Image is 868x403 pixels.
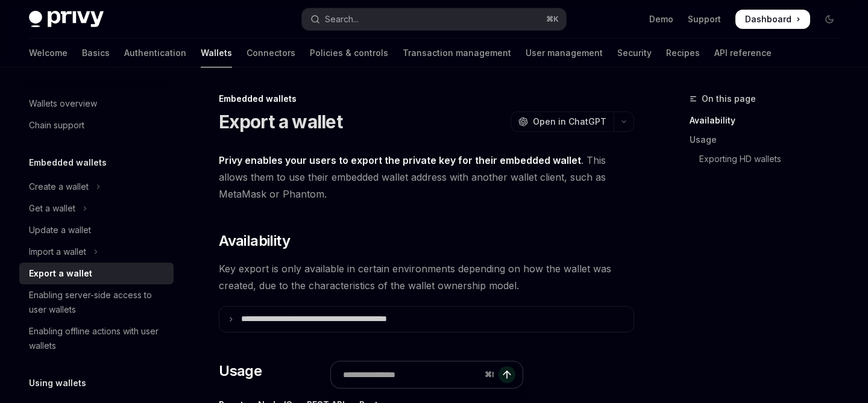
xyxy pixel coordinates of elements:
[29,288,166,317] div: Enabling server-side access to user wallets
[533,116,606,128] span: Open in ChatGPT
[325,12,359,27] div: Search...
[201,39,232,67] a: Wallets
[29,223,91,237] div: Update a wallet
[735,10,810,29] a: Dashboard
[29,376,86,390] h5: Using wallets
[714,39,772,67] a: API reference
[19,263,174,284] a: Export a wallet
[219,260,634,294] span: Key export is only available in certain environments depending on how the wallet was created, due...
[820,10,839,29] button: Toggle dark mode
[29,118,84,133] div: Chain support
[666,39,700,67] a: Recipes
[219,111,342,133] h1: Export a wallet
[29,201,75,216] div: Get a wallet
[29,180,89,194] div: Create a wallet
[498,366,515,383] button: Send message
[526,39,603,67] a: User management
[219,93,634,105] div: Embedded wallets
[29,96,97,111] div: Wallets overview
[19,198,174,219] button: Toggle Get a wallet section
[403,39,511,67] a: Transaction management
[690,111,849,130] a: Availability
[219,152,634,202] span: . This allows them to use their embedded wallet address with another wallet client, such as MetaM...
[511,111,614,132] button: Open in ChatGPT
[29,245,86,259] div: Import a wallet
[310,39,388,67] a: Policies & controls
[29,39,68,67] a: Welcome
[124,39,186,67] a: Authentication
[688,13,721,25] a: Support
[219,231,290,251] span: Availability
[19,284,174,320] a: Enabling server-side access to user wallets
[29,11,104,28] img: dark logo
[219,154,581,166] strong: Privy enables your users to export the private key for their embedded wallet
[19,219,174,241] a: Update a wallet
[247,39,295,67] a: Connectors
[19,176,174,198] button: Toggle Create a wallet section
[29,324,166,353] div: Enabling offline actions with user wallets
[617,39,652,67] a: Security
[29,155,107,170] h5: Embedded wallets
[702,92,756,106] span: On this page
[649,13,673,25] a: Demo
[19,114,174,136] a: Chain support
[19,241,174,263] button: Toggle Import a wallet section
[745,13,791,25] span: Dashboard
[19,320,174,357] a: Enabling offline actions with user wallets
[343,361,480,388] input: Ask a question...
[690,149,849,169] a: Exporting HD wallets
[82,39,110,67] a: Basics
[546,14,559,24] span: ⌘ K
[19,93,174,114] a: Wallets overview
[29,266,92,281] div: Export a wallet
[690,130,849,149] a: Usage
[302,8,565,30] button: Open search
